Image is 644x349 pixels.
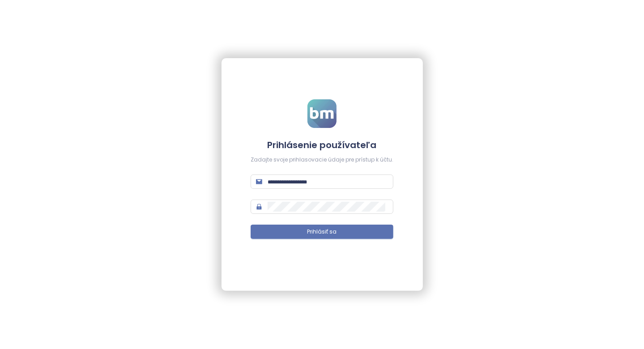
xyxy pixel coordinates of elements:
button: Prihlásiť sa [251,225,393,239]
span: mail [256,179,262,185]
span: lock [256,204,262,210]
span: Prihlásiť sa [307,228,337,236]
div: Zadajte svoje prihlasovacie údaje pre prístup k účtu. [251,156,393,164]
img: logo [307,99,337,128]
h4: Prihlásenie používateľa [251,139,393,151]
